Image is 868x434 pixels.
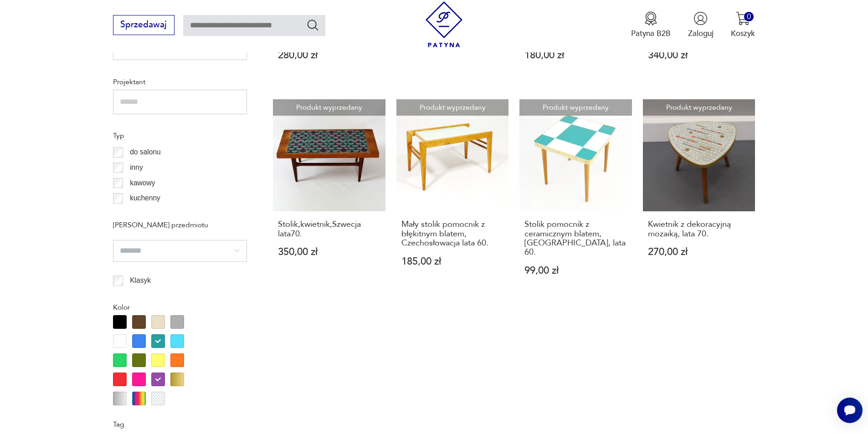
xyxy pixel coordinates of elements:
p: kawowy [130,177,155,189]
img: Ikona koszyka [736,11,750,26]
p: Typ [113,130,247,142]
button: 0Koszyk [731,11,755,39]
p: Patyna B2B [631,28,671,39]
p: Klasyk [130,275,151,286]
p: Kolor [113,301,247,313]
a: Produkt wyprzedanyStolik,kwietnik,Szwecja lata70.Stolik,kwietnik,Szwecja lata70.350,00 zł [273,99,385,297]
a: Sprzedawaj [113,22,175,29]
p: Zaloguj [688,28,714,39]
p: 280,00 zł [278,51,380,60]
button: Sprzedawaj [113,15,175,35]
img: Patyna - sklep z meblami i dekoracjami vintage [421,1,467,47]
p: do salonu [130,146,161,158]
a: Produkt wyprzedanyKwietnik z dekoracyjną mozaiką, lata 70.Kwietnik z dekoracyjną mozaiką, lata 70... [643,99,755,297]
a: Produkt wyprzedanyStolik pomocnik z ceramicznym blatem, Niemcy, lata 60.Stolik pomocnik z ceramic... [519,99,632,297]
h3: Kwietnik z dekoracyjną mozaiką, lata 70. [648,220,750,239]
p: inny [130,162,143,174]
img: Ikona medalu [644,11,658,26]
p: [PERSON_NAME] przedmiotu [113,219,247,231]
div: 0 [744,12,754,21]
p: 99,00 zł [524,266,627,276]
a: Produkt wyprzedanyMały stolik pomocnik z błękitnym blatem, Czechosłowacja lata 60.Mały stolik pom... [396,99,509,297]
p: 270,00 zł [648,247,750,257]
iframe: Smartsupp widget button [837,398,863,423]
p: Koszyk [731,28,755,39]
button: Patyna B2B [631,11,671,39]
button: Zaloguj [688,11,714,39]
p: 185,00 zł [401,257,504,266]
p: 340,00 zł [648,51,750,60]
a: Ikona medaluPatyna B2B [631,11,671,39]
button: Szukaj [306,18,319,31]
p: Projektant [113,76,247,88]
p: kuchenny [130,192,160,204]
p: Tag [113,419,247,430]
h3: Stolik pomocnik z ceramicznym blatem, [GEOGRAPHIC_DATA], lata 60. [524,220,627,257]
img: Ikonka użytkownika [693,11,708,26]
h3: Stolik,kwietnik,Szwecja lata70. [278,220,380,239]
p: 180,00 zł [524,51,627,60]
h3: Mały stolik pomocnik z błękitnym blatem, Czechosłowacja lata 60. [401,220,504,248]
p: 350,00 zł [278,247,380,257]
